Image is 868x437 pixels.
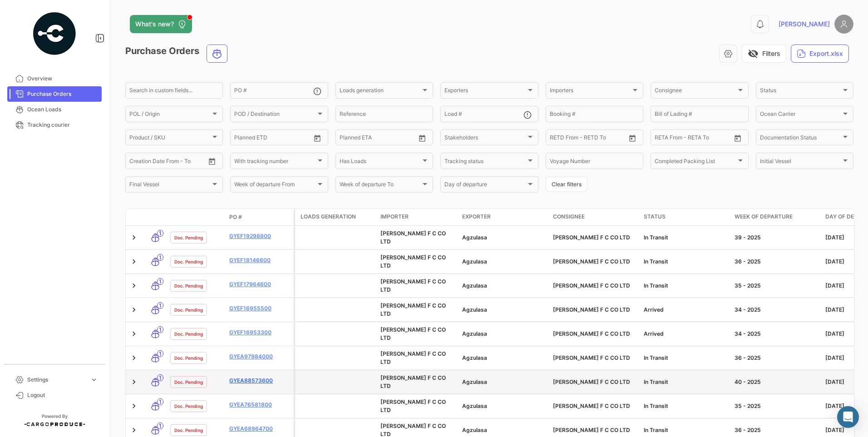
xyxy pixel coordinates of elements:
[234,183,316,189] span: Week of departure From
[546,177,587,192] button: Clear filters
[129,233,138,242] a: Expand/Collapse Row
[125,45,230,63] h3: Purchase Orders
[340,183,421,189] span: Week of departure To
[129,183,211,189] span: Final Vessel
[174,234,203,241] span: Doc. Pending
[380,213,409,221] span: Importer
[553,234,630,241] span: SEUNG JIN F C CO LTD
[644,306,727,314] div: Arrived
[553,402,630,409] span: SEUNG JIN F C CO LTD
[444,136,526,142] span: Stakeholders
[27,391,98,399] span: Logout
[90,376,98,384] span: expand_more
[644,402,727,410] div: In Transit
[569,136,605,142] input: To
[549,209,640,225] datatable-header-cell: Consignee
[380,350,446,365] span: SEUNG JIN F C CO LTD
[644,378,727,386] div: In Transit
[553,378,630,385] span: SEUNG JIN F C CO LTD
[7,86,102,102] a: Purchase Orders
[655,89,736,95] span: Consignee
[380,302,446,317] span: SEUNG JIN F C CO LTD
[550,89,631,95] span: Importers
[742,45,786,63] button: visibility_offFilters
[229,401,290,409] a: GYEA76581800
[32,11,77,56] img: powered-by.png
[644,213,666,221] span: Status
[129,159,142,165] input: From
[459,209,549,225] datatable-header-cell: Exporter
[462,402,487,409] span: Agzulasa
[674,136,710,142] input: To
[27,105,98,114] span: Ocean Loads
[229,425,290,433] a: GYEA68964700
[380,278,446,293] span: SEUNG JIN F C CO LTD
[340,159,421,165] span: Has Loads
[735,306,818,314] div: 34 - 2025
[731,209,822,225] datatable-header-cell: Week of departure
[462,330,487,337] span: Agzulasa
[229,304,290,313] a: GYEF16955500
[311,131,324,145] button: Open calendar
[157,302,163,309] span: 1
[27,376,86,384] span: Settings
[735,258,818,266] div: 36 - 2025
[129,426,138,435] a: Expand/Collapse Row
[7,102,102,117] a: Ocean Loads
[644,233,727,242] div: In Transit
[7,117,102,133] a: Tracking courier
[644,258,727,266] div: In Transit
[735,282,818,290] div: 35 - 2025
[157,398,163,405] span: 1
[462,282,487,289] span: Agzulasa
[644,354,727,362] div: In Transit
[380,374,446,389] span: SEUNG JIN F C CO LTD
[748,48,759,59] span: visibility_off
[27,121,98,129] span: Tracking courier
[229,328,290,337] a: GYEF16953300
[626,131,639,145] button: Open calendar
[553,306,630,313] span: SEUNG JIN F C CO LTD
[157,278,163,285] span: 1
[760,159,841,165] span: Initial Vessel
[174,330,203,338] span: Doc. Pending
[129,257,138,266] a: Expand/Collapse Row
[553,258,630,265] span: SEUNG JIN F C CO LTD
[157,422,163,429] span: 1
[380,230,446,245] span: SEUNG JIN F C CO LTD
[640,209,731,225] datatable-header-cell: Status
[735,330,818,338] div: 34 - 2025
[157,230,163,237] span: 1
[644,330,727,338] div: Arrived
[229,256,290,264] a: GYEF18146600
[229,377,290,385] a: GYEA88573600
[553,330,630,337] span: SEUNG JIN F C CO LTD
[7,71,102,86] a: Overview
[462,213,491,221] span: Exporter
[157,326,163,333] span: 1
[295,209,377,225] datatable-header-cell: Loads generation
[377,209,459,225] datatable-header-cell: Importer
[234,136,247,142] input: From
[553,213,585,221] span: Consignee
[129,402,138,411] a: Expand/Collapse Row
[226,209,294,225] datatable-header-cell: PO #
[129,281,138,290] a: Expand/Collapse Row
[779,20,830,29] span: [PERSON_NAME]
[655,136,667,142] input: From
[462,427,487,433] span: Agzulasa
[129,112,211,119] span: POL / Origin
[444,183,526,189] span: Day of departure
[205,154,219,168] button: Open calendar
[135,20,174,29] span: What's new?
[550,136,562,142] input: From
[462,258,487,265] span: Agzulasa
[553,427,630,433] span: SEUNG JIN F C CO LTD
[462,378,487,385] span: Agzulasa
[735,354,818,362] div: 36 - 2025
[462,234,487,241] span: Agzulasa
[229,213,242,221] span: PO #
[735,402,818,410] div: 35 - 2025
[129,353,138,363] a: Expand/Collapse Row
[229,280,290,288] a: GYEF17964600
